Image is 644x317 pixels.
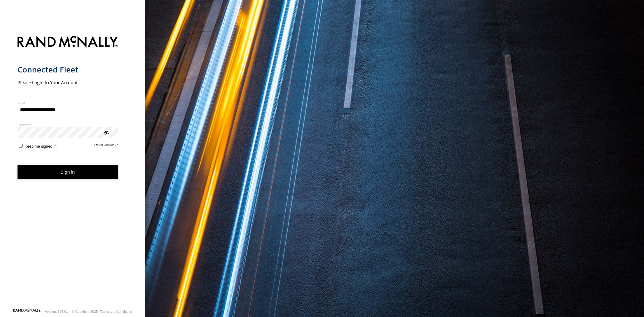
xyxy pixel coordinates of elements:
button: Sign in [18,165,118,180]
label: Email [18,100,118,104]
img: Rand McNally [18,35,118,50]
a: Visit our Website [13,309,41,315]
form: main [18,32,128,308]
a: Forgot password? [95,143,118,149]
label: Password [18,123,118,127]
div: Version: 305.01 [45,310,68,313]
h1: Connected Fleet [18,65,118,75]
span: Keep me signed in [24,144,56,149]
a: Terms and Conditions [100,310,132,313]
input: Keep me signed in [19,144,23,148]
div: ViewPassword [103,129,109,135]
h2: Please Login to Your Account [18,79,118,85]
div: © Copyright 2025 - [72,310,132,313]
